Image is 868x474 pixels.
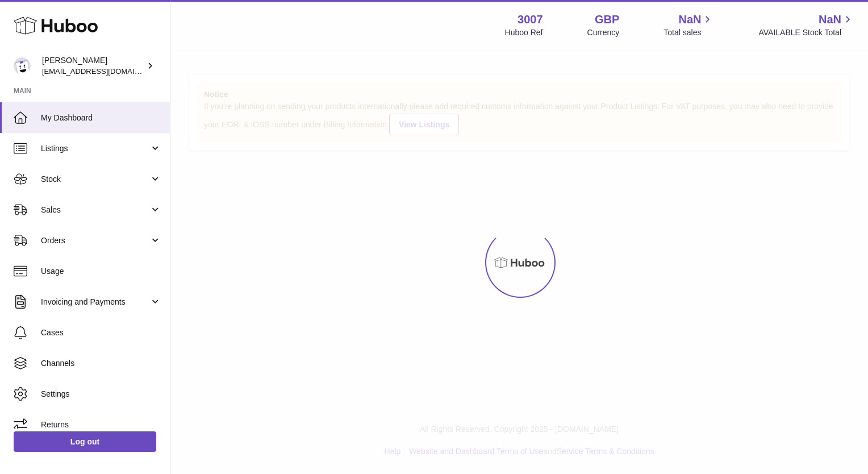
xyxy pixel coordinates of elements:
strong: 3007 [518,12,543,27]
span: Cases [41,327,161,338]
span: Usage [41,266,161,277]
div: Huboo Ref [505,27,543,38]
span: AVAILABLE Stock Total [758,27,854,38]
span: NaN [819,12,841,27]
span: Listings [41,143,149,154]
img: bevmay@maysama.com [14,57,31,74]
a: Log out [14,431,156,452]
span: NaN [678,12,701,27]
span: Invoicing and Payments [41,297,149,307]
span: Stock [41,174,149,185]
span: Returns [41,419,161,430]
div: [PERSON_NAME] [42,55,144,77]
span: Sales [41,205,149,215]
span: Total sales [663,27,714,38]
a: NaN Total sales [663,12,714,38]
strong: GBP [595,12,619,27]
span: My Dashboard [41,113,161,123]
span: [EMAIL_ADDRESS][DOMAIN_NAME] [42,66,167,76]
span: Settings [41,389,161,400]
a: NaN AVAILABLE Stock Total [758,12,854,38]
div: Currency [587,27,620,38]
span: Orders [41,235,149,246]
span: Channels [41,358,161,369]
